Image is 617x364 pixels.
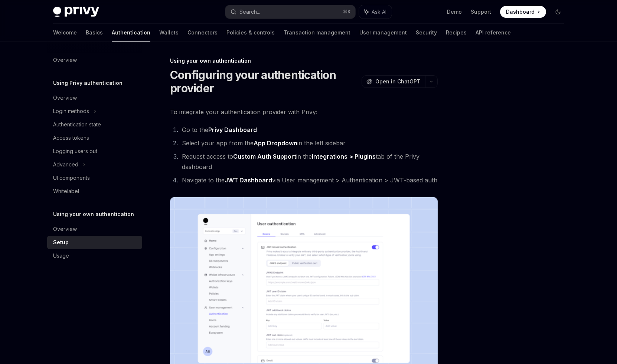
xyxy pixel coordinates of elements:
[86,24,103,42] a: Basics
[552,6,564,18] button: Toggle dark mode
[53,56,77,64] div: Overview
[239,7,260,16] div: Search...
[226,24,275,42] a: Policies & controls
[416,24,437,42] a: Security
[180,175,438,185] li: Navigate to the via User management > Authentication > JWT-based auth
[47,145,142,158] a: Logging users out
[170,57,438,64] div: Using your own authentication
[375,78,421,85] span: Open in ChatGPT
[159,24,179,42] a: Wallets
[225,176,272,184] a: JWT Dashboard
[233,153,296,160] strong: Custom Auth Support
[208,126,257,134] a: Privy Dashboard
[254,139,297,147] strong: App Dropdown
[53,225,77,234] div: Overview
[506,8,535,16] span: Dashboard
[170,68,359,95] h1: Configuring your authentication provider
[53,187,79,196] div: Whitelabel
[53,210,134,219] h5: Using your own authentication
[53,107,89,116] div: Login methods
[359,5,392,19] button: Ask AI
[343,9,351,15] span: ⌘ K
[53,120,101,129] div: Authentication state
[471,8,491,16] a: Support
[476,24,511,42] a: API reference
[170,107,438,117] span: To integrate your authentication provider with Privy:
[53,7,99,17] img: dark logo
[47,118,142,131] a: Authentication state
[187,24,218,42] a: Connectors
[47,171,142,185] a: UI components
[47,185,142,198] a: Whitelabel
[180,138,438,148] li: Select your app from the in the left sidebar
[446,24,467,42] a: Recipes
[53,251,69,260] div: Usage
[53,93,77,102] div: Overview
[53,147,97,156] div: Logging users out
[47,53,142,67] a: Overview
[47,249,142,262] a: Usage
[47,222,142,236] a: Overview
[284,24,350,42] a: Transaction management
[359,24,407,42] a: User management
[47,236,142,249] a: Setup
[53,238,69,247] div: Setup
[180,151,438,172] li: Request access to in the tab of the Privy dashboard
[500,6,546,18] a: Dashboard
[47,91,142,105] a: Overview
[447,8,462,16] a: Demo
[372,8,386,16] span: Ask AI
[53,133,89,142] div: Access tokens
[180,125,438,135] li: Go to the
[362,75,425,88] button: Open in ChatGPT
[225,5,355,19] button: Search...⌘K
[53,79,123,87] h5: Using Privy authentication
[112,24,150,42] a: Authentication
[53,173,90,182] div: UI components
[312,153,376,161] a: Integrations > Plugins
[53,24,77,42] a: Welcome
[53,160,78,169] div: Advanced
[47,131,142,145] a: Access tokens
